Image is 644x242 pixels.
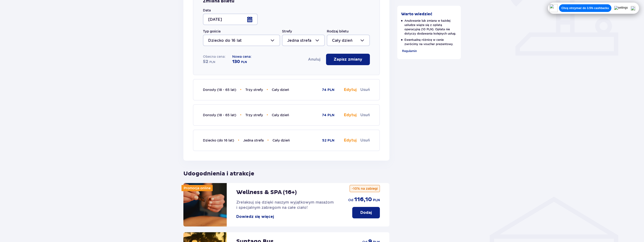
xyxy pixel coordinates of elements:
label: Typ gościa [203,29,221,34]
span: Regulamin [402,49,417,53]
span: • [240,113,241,117]
p: Nowa cena: [232,54,252,59]
button: Usuń [360,87,370,92]
button: Anuluj [308,57,320,62]
span: Cały dzień [272,88,289,92]
p: Anulowanie lub zmiana w każdej usłudze wiąże się z opłatą operacyjną (10 PLN). Opłata nie dotyczy... [401,19,457,36]
span: Cały dzień [272,113,289,117]
img: attraction [183,183,227,226]
button: Edytuj [344,87,357,92]
span: Dorosły (18 - 65 lat) [203,88,236,92]
p: Obecna cena: [203,54,226,59]
span: 52 [203,59,208,65]
button: Dodaj [352,207,380,218]
label: Data [203,8,211,13]
span: PLN [373,198,380,203]
p: Warto wiedzieć [401,11,432,17]
p: -10% na zabiegi [350,185,380,192]
p: 74 PLN [322,113,334,118]
a: Regulamin [401,48,417,53]
span: Trzy strefy [245,113,263,117]
span: • [267,113,268,117]
span: Dziecko (do 16 lat) [203,138,234,142]
span: Zrelaksuj się dzięki naszym wyjątkowym masażom i specjalnym zabiegom na całe ciało! [236,200,334,210]
span: • [238,138,239,143]
span: 130 [232,59,240,65]
button: Edytuj [344,138,357,143]
span: od [348,198,353,202]
p: Dodaj [360,210,372,215]
button: Edytuj [344,112,357,118]
button: Zapisz zmiany [326,54,370,65]
label: Rodzaj biletu [327,29,349,34]
span: 116,10 [354,196,372,203]
p: Zapisz zmiany [334,57,362,62]
button: Usuń [360,138,370,143]
span: Dorosły (18 - 65 lat) [203,113,236,117]
span: • [267,87,268,92]
span: Cały dzień [272,138,290,142]
p: Ewentualną różnicę w cenie zwrócimy na voucher prezentowy. [401,38,457,46]
button: Dowiedz się więcej [236,214,274,219]
button: Usuń [360,112,370,118]
span: PLN [241,60,247,64]
div: Promocja online [181,185,213,191]
p: Wellness & SPA (16+) [236,189,297,196]
p: 74 PLN [322,88,334,92]
span: Jedna strefa [243,138,264,142]
span: • [267,138,269,143]
p: Udogodnienia i atrakcje [183,166,389,177]
label: Strefy [282,29,292,34]
span: • [240,87,241,92]
span: Trzy strefy [245,88,263,92]
span: PLN [209,60,215,64]
p: 52 PLN [322,138,334,143]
